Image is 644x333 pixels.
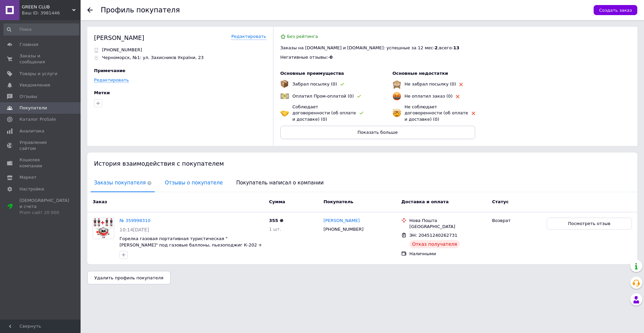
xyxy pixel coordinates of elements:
span: Не забрал посылку (0) [405,81,456,87]
div: [PERSON_NAME] [94,34,144,42]
a: № 359998310 [120,218,150,223]
span: Главная [19,42,38,48]
span: Покупатели [19,105,47,111]
p: [PHONE_NUMBER] [102,47,142,53]
span: Заказы на [DOMAIN_NAME] и [DOMAIN_NAME]: успешные за 12 мес - , всего - [280,45,460,50]
span: [DEMOGRAPHIC_DATA] и счета [19,198,69,216]
a: Редактировать [231,34,266,40]
img: rating-tag-type [472,112,475,115]
span: Создать заказ [599,8,632,13]
h1: Профиль покупателя [101,6,180,14]
span: Аналитика [19,128,44,134]
button: Посмотреть отзыв [547,218,632,230]
span: Негативные отзывы: - [280,55,330,60]
button: Удалить профиль покупателя [87,271,171,284]
span: Посмотреть отзыв [568,221,610,227]
span: Уведомления [19,82,50,88]
span: 355 ₴ [269,218,283,223]
img: rating-tag-type [360,112,363,115]
span: GREEN CLUB [22,4,72,10]
span: Без рейтинга [287,34,318,39]
div: Возврат [492,218,541,224]
span: Забрал посылку (0) [292,81,337,87]
img: rating-tag-type [357,95,361,98]
span: 13 [453,45,459,50]
a: [PERSON_NAME] [323,218,360,224]
span: Покупатель написал о компании [233,174,327,191]
span: Сумма [269,199,285,204]
span: Основные преимущества [280,71,344,76]
button: Показать больше [280,126,475,139]
span: ЭН: 20451240262731 [409,233,457,238]
img: Фото товару [93,218,114,239]
input: Поиск [3,23,79,36]
div: [GEOGRAPHIC_DATA] [409,224,487,230]
span: Заказ [93,199,107,204]
span: Статус [492,199,509,204]
img: emoji [393,80,401,89]
span: Метки [94,90,110,95]
div: Наличными [409,251,487,257]
img: rating-tag-type [459,83,463,86]
div: Ваш ID: 3981446 [22,10,81,16]
span: Не оплатил заказ (0) [405,94,453,99]
span: Заказы и сообщения [19,53,62,65]
img: emoji [280,92,289,101]
p: Черноморск, №1: ул. Захисників України, 23 [102,55,204,61]
img: emoji [280,109,289,117]
div: Нова Пошта [409,218,487,224]
span: Отзывы [19,94,37,100]
span: Товары и услуги [19,71,57,77]
span: 0 [330,55,333,60]
img: rating-tag-type [456,95,459,98]
img: emoji [393,92,401,101]
img: rating-tag-type [340,83,344,86]
span: Основные недостатки [393,71,448,76]
span: Каталог ProSale [19,116,56,122]
span: Отзывы о покупателе [162,174,226,191]
div: Prom сайт 20 000 [19,210,69,216]
a: Фото товару [93,218,114,239]
a: Горелка газовая портативная туристическая "[PERSON_NAME]" под газовые баллоны, пьезоподжиг К-202 ... [120,236,262,254]
img: emoji [280,80,288,88]
span: Маркет [19,174,37,180]
span: Удалить профиль покупателя [94,275,164,280]
span: Не соблюдает договоренности (об оплате и доставке) (0) [405,104,468,121]
span: Доставка и оплата [401,199,449,204]
span: Показать больше [358,130,398,135]
div: [PHONE_NUMBER] [322,225,365,234]
span: Соблюдает договоренности (об оплате и доставке) (0) [292,104,356,121]
span: 2 [435,45,438,50]
span: Покупатель [323,199,353,204]
a: Редактировать [94,77,129,83]
span: 1 шт. [269,227,281,232]
div: Вернуться назад [87,7,93,13]
span: 10:14[DATE] [120,227,149,232]
div: Отказ получателя [409,240,460,248]
span: Настройки [19,186,44,192]
span: Управление сайтом [19,140,62,152]
span: Примечание [94,68,125,73]
span: Оплатил Пром-оплатой (0) [292,94,354,99]
span: Кошелек компании [19,157,62,169]
span: Заказы покупателя [91,174,155,191]
button: Создать заказ [594,5,637,15]
img: emoji [393,109,401,117]
span: История взаимодействия с покупателем [94,160,224,167]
